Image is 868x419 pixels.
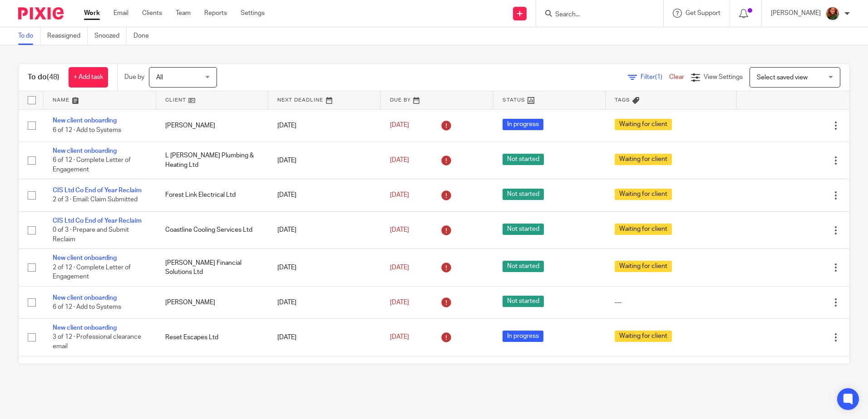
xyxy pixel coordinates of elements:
a: New client onboarding [53,295,117,301]
td: [PERSON_NAME] [156,109,269,141]
span: 2 of 12 · Complete Letter of Engagement [53,264,131,280]
span: 6 of 12 · Add to Systems [53,304,121,310]
span: [DATE] [390,227,409,233]
span: Waiting for client [615,189,672,200]
a: Clear [669,74,684,80]
td: [DATE] [268,211,381,248]
a: CIS Ltd Co End of Year Reclaim [53,218,142,224]
input: Search [554,11,636,19]
td: [DATE] [268,141,381,179]
span: (48) [47,73,59,81]
span: 0 of 3 · Prepare and Submit Reclaim [53,227,129,243]
a: Reassigned [47,27,88,45]
span: Waiting for client [615,119,672,130]
span: Not started [503,224,544,235]
td: [DATE] [268,286,381,318]
a: Snoozed [94,27,127,45]
span: (1) [655,74,662,80]
img: sallycropped.JPG [825,6,840,21]
td: [DATE] [268,249,381,286]
span: Filter [641,74,669,80]
span: All [156,74,163,81]
img: Pixie [18,7,64,19]
span: In progress [503,119,543,130]
a: New client onboarding [53,325,117,331]
a: Work [84,9,100,18]
span: [DATE] [390,192,409,198]
span: 3 of 12 · Professional clearance email [53,334,141,350]
span: Not started [503,189,544,200]
td: Forest Link Electrical Ltd [156,179,269,211]
span: Not started [503,154,544,165]
span: Not started [503,296,544,307]
span: 6 of 12 · Add to Systems [53,127,121,133]
td: [DATE] [268,319,381,356]
a: CIS Ltd Co End of Year Reclaim [53,187,142,194]
p: [PERSON_NAME] [771,9,821,18]
a: New client onboarding [53,117,117,124]
span: In progress [503,331,543,342]
span: View Settings [704,74,743,80]
a: + Add task [69,67,108,88]
a: To do [18,27,40,45]
div: --- [615,298,728,307]
span: [DATE] [390,122,409,129]
span: Not started [503,261,544,272]
a: New client onboarding [53,255,117,261]
td: Reset Escapes Ltd [156,319,269,356]
span: Select saved view [757,74,808,81]
span: Waiting for client [615,154,672,165]
span: [DATE] [390,157,409,163]
span: 2 of 3 · Email: Claim Submitted [53,197,138,203]
a: New client onboarding [53,148,117,154]
span: [DATE] [390,299,409,306]
a: Done [133,27,156,45]
td: [PERSON_NAME] Financial Solutions Ltd [156,249,269,286]
span: Waiting for client [615,224,672,235]
h1: To do [28,73,59,82]
a: Clients [142,9,162,18]
span: Get Support [686,10,720,16]
p: Due by [124,73,144,82]
td: [DATE] [268,356,381,388]
td: Coastline Cooling Services Ltd [156,211,269,248]
span: [DATE] [390,264,409,271]
td: L [PERSON_NAME] Plumbing & Heating Ltd [156,141,269,179]
td: Dorset Sunshine Cider [156,356,269,388]
span: Waiting for client [615,261,672,272]
td: [DATE] [268,109,381,141]
span: [DATE] [390,334,409,341]
a: Email [113,9,128,18]
a: Reports [204,9,227,18]
a: Settings [241,9,265,18]
span: 6 of 12 · Complete Letter of Engagement [53,157,131,173]
td: [DATE] [268,179,381,211]
td: [PERSON_NAME] [156,286,269,318]
span: Tags [615,97,630,102]
span: Waiting for client [615,331,672,342]
a: Team [176,9,191,18]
